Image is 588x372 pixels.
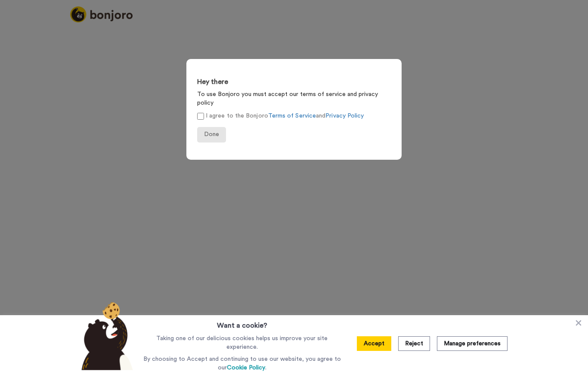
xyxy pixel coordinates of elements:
a: Cookie Policy [227,365,265,371]
a: Terms of Service [268,113,316,119]
img: bear-with-cookie.png [74,301,137,370]
h3: Hey there [197,78,391,86]
button: Done [197,127,226,143]
button: Reject [398,336,430,351]
p: To use Bonjoro you must accept our terms of service and privacy policy [197,90,391,107]
span: Done [204,131,219,137]
button: Accept [357,336,391,351]
button: Manage preferences [437,336,508,351]
a: Privacy Policy [325,113,364,119]
input: I agree to the BonjoroTerms of ServiceandPrivacy Policy [197,113,204,120]
label: I agree to the Bonjoro and [197,112,364,121]
h3: Want a cookie? [217,315,267,331]
p: By choosing to Accept and continuing to use our website, you agree to our . [141,355,343,372]
p: Taking one of our delicious cookies helps us improve your site experience. [141,334,343,351]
